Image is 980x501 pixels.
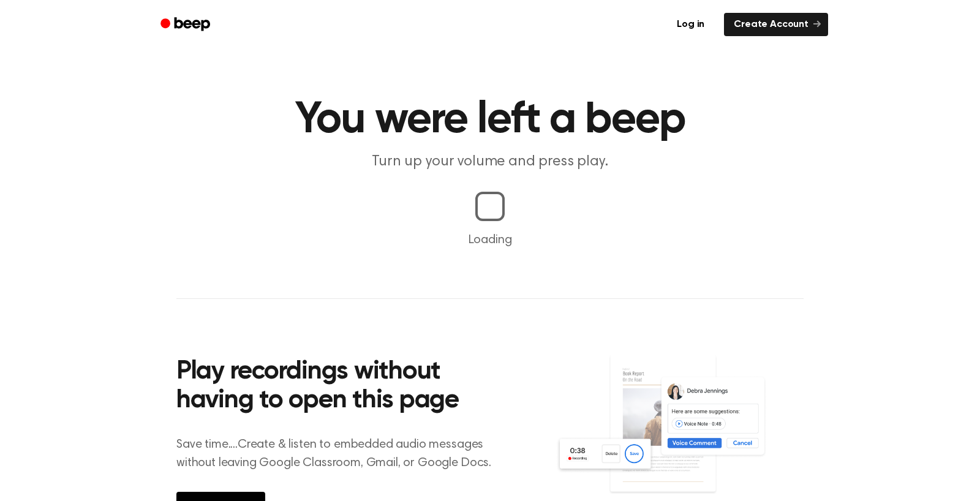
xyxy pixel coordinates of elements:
[15,231,965,249] p: Loading
[176,435,507,472] p: Save time....Create & listen to embedded audio messages without leaving Google Classroom, Gmail, ...
[176,358,507,416] h2: Play recordings without having to open this page
[176,98,804,142] h1: You were left a beep
[724,13,828,36] a: Create Account
[255,152,725,172] p: Turn up your volume and press play.
[665,10,717,39] a: Log in
[152,13,221,37] a: Beep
